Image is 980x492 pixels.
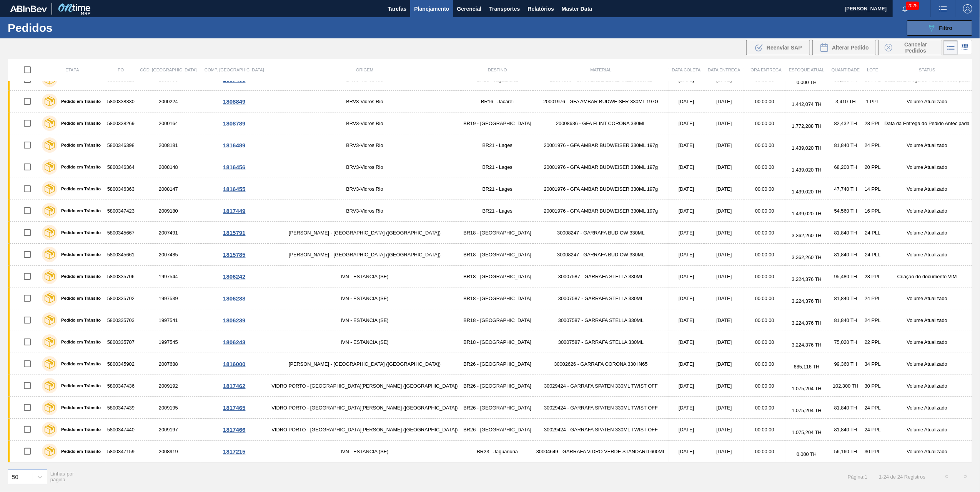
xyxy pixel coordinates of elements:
[106,331,136,353] td: 5800335707
[8,178,972,200] a: Pedido em Trânsito58003463632008147BRV3-Vidros RioBR21 - Lages20001976 - GFA AMBAR BUDWEISER 330M...
[882,222,972,244] td: Volume Atualizado
[106,287,136,309] td: 5800335702
[669,375,704,397] td: [DATE]
[863,331,882,353] td: 22 PPL
[792,123,822,129] span: 1.772,288 TH
[461,441,533,462] td: BR23 - Jaguariúna
[895,41,936,54] span: Cancelar Pedidos
[461,309,533,331] td: BR18 - [GEOGRAPHIC_DATA]
[669,287,704,309] td: [DATE]
[57,362,101,366] label: Pedido em Trânsito
[457,4,482,13] span: Gerencial
[828,91,864,112] td: 3,410 TH
[202,142,267,149] div: 1816489
[268,244,461,266] td: [PERSON_NAME] - [GEOGRAPHIC_DATA] ([GEOGRAPHIC_DATA])
[8,112,972,134] a: Pedido em Trânsito58003382692000164BRV3-Vidros RioBR19 - [GEOGRAPHIC_DATA]20008636 - GFA FLINT CO...
[488,68,507,72] span: Destino
[136,134,201,156] td: 2008181
[136,91,201,112] td: 2000224
[461,91,533,112] td: BR16 - Jacareí
[202,404,267,411] div: 1817465
[461,353,533,375] td: BR26 - [GEOGRAPHIC_DATA]
[828,397,864,419] td: 81,840 TH
[746,40,810,55] button: Reenviar SAP
[118,68,124,72] span: PO
[136,441,201,462] td: 2008919
[744,397,785,419] td: 00:00:00
[533,397,668,419] td: 30029424 - GARRAFA SPATEN 330ML TWIST OFF
[744,244,785,266] td: 00:00:00
[792,320,822,326] span: 3.224,376 TH
[863,244,882,266] td: 24 PLL
[863,419,882,441] td: 24 PPL
[489,4,520,13] span: Transportes
[106,441,136,462] td: 5800347159
[828,375,864,397] td: 102,300 TH
[863,200,882,222] td: 16 PPL
[136,244,201,266] td: 2007485
[533,222,668,244] td: 30008247 - GARRAFA BUD OW 330ML
[672,68,701,72] span: Data coleta
[704,91,744,112] td: [DATE]
[828,287,864,309] td: 81,840 TH
[669,353,704,375] td: [DATE]
[828,222,864,244] td: 81,840 TH
[106,375,136,397] td: 5800347436
[882,441,972,462] td: Volume Atualizado
[744,178,785,200] td: 00:00:00
[202,98,267,105] div: 1808849
[136,419,201,441] td: 2009197
[57,296,101,300] label: Pedido em Trânsito
[704,266,744,287] td: [DATE]
[828,353,864,375] td: 99,360 TH
[268,375,461,397] td: VIDRO PORTO - [GEOGRAPHIC_DATA][PERSON_NAME] ([GEOGRAPHIC_DATA])
[907,20,972,36] button: Filtro
[106,397,136,419] td: 5800347439
[202,426,267,433] div: 1817466
[792,145,822,151] span: 1.439,020 TH
[562,4,592,13] span: Master Data
[863,397,882,419] td: 24 PPL
[863,222,882,244] td: 24 PLL
[388,4,407,13] span: Tarefas
[8,287,972,309] a: Pedido em Trânsito58003357021997539IVN - ESTANCIA (SE)BR18 - [GEOGRAPHIC_DATA]30007587 - GARRAFA ...
[268,91,461,112] td: BRV3-Vidros Rio
[828,244,864,266] td: 81,840 TH
[533,287,668,309] td: 30007587 - GARRAFA STELLA 330ML
[879,40,942,55] button: Cancelar Pedidos
[797,79,817,85] span: 0,000 TH
[744,331,785,353] td: 00:00:00
[8,441,972,462] a: Pedido em Trânsito58003471592008919IVN - ESTANCIA (SE)BR23 - Jaguariúna30004649 - GARRAFA VIDRO V...
[863,375,882,397] td: 30 PPL
[792,342,822,348] span: 3.224,376 TH
[202,208,267,214] div: 1817449
[140,68,197,72] span: Cód. [GEOGRAPHIC_DATA]
[533,266,668,287] td: 30007587 - GARRAFA STELLA 330ML
[106,156,136,178] td: 5800346364
[461,134,533,156] td: BR21 - Lages
[669,156,704,178] td: [DATE]
[828,266,864,287] td: 95,480 TH
[202,186,267,192] div: 1816455
[136,178,201,200] td: 2008147
[461,156,533,178] td: BR21 - Lages
[533,331,668,353] td: 30007587 - GARRAFA STELLA 330ML
[704,178,744,200] td: [DATE]
[461,266,533,287] td: BR18 - [GEOGRAPHIC_DATA]
[744,353,785,375] td: 00:00:00
[268,353,461,375] td: [PERSON_NAME] - [GEOGRAPHIC_DATA] ([GEOGRAPHIC_DATA])
[882,178,972,200] td: Volume Atualizado
[57,208,101,213] label: Pedido em Trânsito
[792,211,822,216] span: 1.439,020 TH
[867,68,878,72] span: Lote
[792,276,822,282] span: 3.224,376 TH
[57,383,101,388] label: Pedido em Trânsito
[57,230,101,235] label: Pedido em Trânsito
[794,364,820,370] span: 685,116 TH
[414,4,449,13] span: Planejamento
[533,91,668,112] td: 20001976 - GFA AMBAR BUDWEISER 330ML 197G
[533,178,668,200] td: 20001976 - GFA AMBAR BUDWEISER 330ML 197g
[106,266,136,287] td: 5800335706
[533,134,668,156] td: 20001976 - GFA AMBAR BUDWEISER 330ML 197g
[268,156,461,178] td: BRV3-Vidros Rio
